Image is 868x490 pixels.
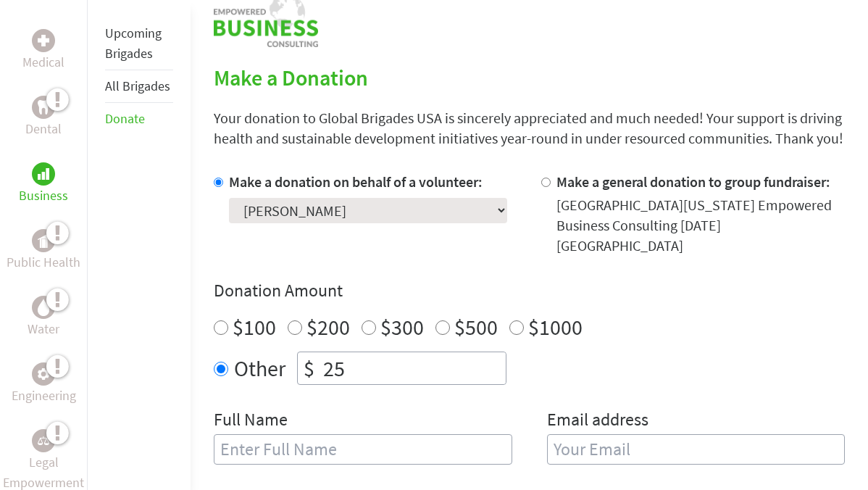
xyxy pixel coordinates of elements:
[380,313,424,341] label: $300
[38,100,49,114] img: Dental
[25,119,62,139] p: Dental
[556,195,845,256] div: [GEOGRAPHIC_DATA][US_STATE] Empowered Business Consulting [DATE] [GEOGRAPHIC_DATA]
[229,173,483,191] label: Make a donation on behalf of a volunteer:
[32,96,55,119] div: Dental
[32,162,55,186] div: Business
[547,434,845,465] input: Your Email
[38,168,49,180] img: Business
[28,319,59,339] p: Water
[38,299,49,315] img: Water
[214,279,845,302] h4: Donation Amount
[12,386,76,406] p: Engineering
[25,96,62,139] a: DentalDental
[454,313,498,341] label: $500
[547,408,648,434] label: Email address
[7,252,80,273] p: Public Health
[38,436,49,445] img: Legal Empowerment
[556,173,830,191] label: Make a general donation to group fundraiser:
[38,233,49,248] img: Public Health
[32,362,55,386] div: Engineering
[32,29,55,52] div: Medical
[214,434,512,465] input: Enter Full Name
[38,35,49,46] img: Medical
[32,296,55,319] div: Water
[22,29,64,72] a: MedicalMedical
[214,65,845,91] h2: Make a Donation
[105,70,173,103] li: All Brigades
[233,313,276,341] label: $100
[22,52,64,72] p: Medical
[32,229,55,252] div: Public Health
[19,186,68,206] p: Business
[105,103,173,135] li: Donate
[28,296,59,339] a: WaterWater
[105,17,173,70] li: Upcoming Brigades
[320,352,506,384] input: Enter Amount
[214,108,845,149] p: Your donation to Global Brigades USA is sincerely appreciated and much needed! Your support is dr...
[528,313,583,341] label: $1000
[38,368,49,380] img: Engineering
[12,362,76,406] a: EngineeringEngineering
[7,229,80,273] a: Public HealthPublic Health
[105,110,145,127] a: Donate
[306,313,350,341] label: $200
[234,352,285,385] label: Other
[298,352,320,384] div: $
[105,78,170,94] a: All Brigades
[19,162,68,206] a: BusinessBusiness
[105,25,162,62] a: Upcoming Brigades
[32,429,55,452] div: Legal Empowerment
[214,408,288,434] label: Full Name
